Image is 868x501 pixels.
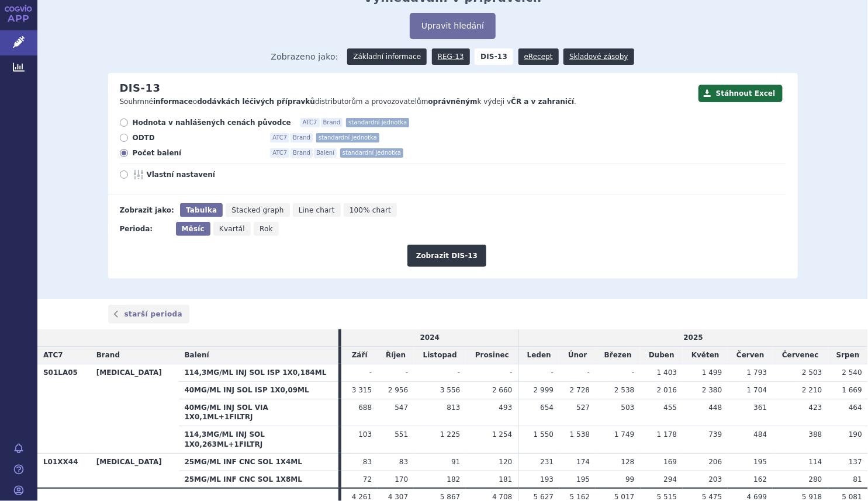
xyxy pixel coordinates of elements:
[499,403,513,412] span: 493
[440,493,460,501] span: 5 867
[753,403,767,412] span: 361
[518,48,559,65] a: eRecept
[363,458,372,466] span: 83
[802,493,822,501] span: 5 918
[842,386,862,394] span: 1 669
[451,458,460,466] span: 91
[540,403,554,412] span: 654
[347,48,427,65] a: Základní informace
[728,347,773,364] td: Červen
[458,368,460,377] span: -
[570,386,590,394] span: 2 728
[43,351,63,359] span: ATC7
[388,386,408,394] span: 2 956
[576,475,590,483] span: 195
[179,364,339,381] th: 114,3MG/ML INJ SOL ISP 1X0,184ML
[621,458,635,466] span: 128
[773,347,828,364] td: Červenec
[316,133,379,142] span: standardní jednotka
[358,430,372,439] span: 103
[120,97,693,107] p: Souhrnné o distributorům a provozovatelům k výdeji v .
[657,386,677,394] span: 2 016
[499,458,513,466] span: 120
[270,133,289,142] span: ATC7
[534,493,554,501] span: 5 627
[363,475,372,483] span: 72
[414,347,466,364] td: Listopad
[475,48,513,65] strong: DIS-13
[702,368,722,377] span: 1 499
[410,13,496,39] button: Upravit hledání
[511,98,574,106] strong: ČR a v zahraničí
[518,329,868,346] td: 2025
[37,453,91,488] th: L01XX44
[849,430,862,439] span: 190
[657,430,677,439] span: 1 178
[341,347,378,364] td: Září
[340,148,403,158] span: standardní jednotka
[120,222,170,236] div: Perioda:
[179,381,339,399] th: 40MG/ML INJ SOL ISP 1X0,09ML
[133,118,291,127] span: Hodnota v nahlášených cenách původce
[388,493,408,501] span: 4 307
[698,85,783,102] button: Stáhnout Excel
[91,364,179,453] th: [MEDICAL_DATA]
[492,430,512,439] span: 1 254
[641,347,683,364] td: Duben
[120,82,161,95] h2: DIS-13
[428,98,478,106] strong: oprávněným
[809,403,822,412] span: 423
[663,403,677,412] span: 455
[534,386,554,394] span: 2 999
[540,458,554,466] span: 231
[369,368,372,377] span: -
[534,430,554,439] span: 1 550
[576,403,590,412] span: 527
[197,98,315,106] strong: dodávkách léčivých přípravků
[709,458,722,466] span: 206
[350,206,391,214] span: 100% chart
[271,48,338,65] span: Zobrazeno jako:
[518,347,559,364] td: Leden
[753,430,767,439] span: 484
[260,225,273,233] span: Rok
[614,493,634,501] span: 5 017
[341,329,518,346] td: 2024
[747,368,767,377] span: 1 793
[321,118,343,127] span: Brand
[399,458,408,466] span: 83
[657,493,677,501] span: 5 515
[466,347,518,364] td: Prosinec
[291,148,313,158] span: Brand
[440,386,460,394] span: 3 556
[587,368,590,377] span: -
[563,48,634,65] a: Skladové zásoby
[753,458,767,466] span: 195
[219,225,245,233] span: Kvartál
[747,493,767,501] span: 4 699
[37,364,91,453] th: S01LA05
[270,148,289,158] span: ATC7
[378,347,414,364] td: Říjen
[709,430,722,439] span: 739
[510,368,512,377] span: -
[108,305,190,323] a: starší perioda
[702,386,722,394] span: 2 380
[346,118,409,127] span: standardní jednotka
[185,351,209,359] span: Balení
[395,403,408,412] span: 547
[576,458,590,466] span: 174
[540,475,554,483] span: 193
[625,475,634,483] span: 99
[842,493,862,501] span: 5 081
[809,430,822,439] span: 388
[299,206,335,214] span: Line chart
[291,133,313,142] span: Brand
[147,170,275,179] span: Vlastní nastavení
[352,386,372,394] span: 3 315
[570,430,590,439] span: 1 538
[179,453,339,471] th: 25MG/ML INF CNC SOL 1X4ML
[179,426,339,454] th: 114,3MG/ML INJ SOL 1X0,263ML+1FILTRJ
[352,493,372,501] span: 4 261
[314,148,337,158] span: Balení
